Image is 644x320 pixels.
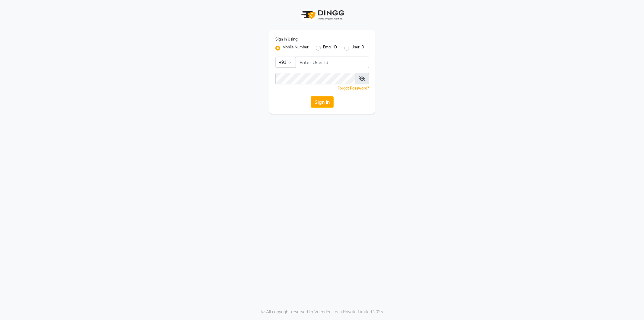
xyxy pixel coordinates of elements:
label: Email ID [323,44,337,52]
a: Forgot Password? [338,86,369,90]
label: User ID [351,44,364,52]
input: Username [296,57,369,68]
label: Sign In Using: [275,37,298,42]
img: logo1.svg [298,6,346,24]
label: Mobile Number [283,44,309,52]
input: Username [275,73,355,84]
button: Sign In [311,96,334,108]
